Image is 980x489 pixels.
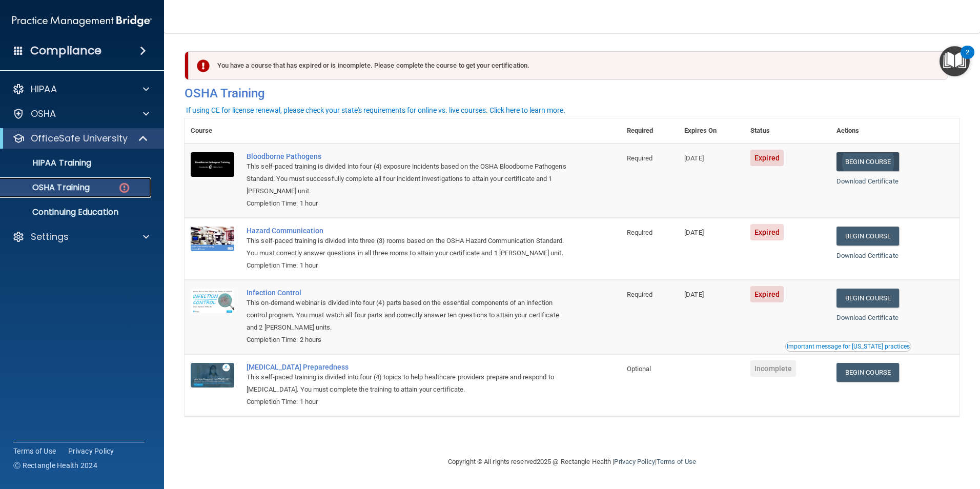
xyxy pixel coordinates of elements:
p: OSHA [31,108,56,120]
a: OfficeSafe University [12,132,149,145]
button: Read this if you are a dental practitioner in the state of CA [785,341,911,352]
a: Begin Course [836,289,899,308]
img: danger-circle.6113f641.png [118,181,131,194]
a: Terms of Use [13,446,56,456]
span: Expired [750,150,784,166]
th: Required [621,118,678,144]
a: HIPAA [12,83,149,95]
span: Ⓒ Rectangle Health 2024 [13,460,97,471]
th: Status [744,118,830,144]
h4: Compliance [30,44,101,58]
a: Settings [12,231,149,243]
p: OfficeSafe University [31,132,128,145]
iframe: Drift Widget Chat Controller [803,416,968,457]
a: Hazard Communication [247,227,569,235]
a: Download Certificate [836,177,899,185]
a: Download Certificate [836,252,899,259]
th: Actions [830,118,959,144]
div: This self-paced training is divided into three (3) rooms based on the OSHA Hazard Communication S... [247,235,569,259]
span: [DATE] [684,229,704,236]
a: [MEDICAL_DATA] Preparedness [247,363,569,371]
h4: OSHA Training [185,86,959,100]
a: Privacy Policy [614,458,655,465]
button: If using CE for license renewal, please check your state's requirements for online vs. live cours... [185,105,567,115]
span: Required [627,291,653,298]
div: Completion Time: 1 hour [247,259,569,272]
span: [DATE] [684,154,704,162]
a: Download Certificate [836,314,899,321]
div: Completion Time: 1 hour [247,197,569,210]
span: [DATE] [684,291,704,298]
span: Incomplete [750,360,796,377]
p: Continuing Education [7,207,147,217]
th: Course [185,118,240,144]
span: Expired [750,286,784,302]
a: Begin Course [836,152,899,171]
div: Completion Time: 2 hours [247,334,569,346]
div: Copyright © All rights reserved 2025 @ Rectangle Health | | [385,445,759,478]
a: Bloodborne Pathogens [247,152,569,160]
th: Expires On [678,118,744,144]
span: Expired [750,224,784,240]
button: Open Resource Center, 2 new notifications [940,46,970,76]
a: Begin Course [836,363,899,382]
a: Terms of Use [657,458,696,465]
a: Begin Course [836,227,899,246]
div: This self-paced training is divided into four (4) exposure incidents based on the OSHA Bloodborne... [247,160,569,197]
span: Required [627,229,653,236]
a: OSHA [12,108,149,120]
div: Completion Time: 1 hour [247,396,569,408]
p: HIPAA [31,83,57,95]
div: This on-demand webinar is divided into four (4) parts based on the essential components of an inf... [247,297,569,334]
img: exclamation-circle-solid-danger.72ef9ffc.png [197,59,210,72]
p: OSHA Training [7,182,90,193]
div: This self-paced training is divided into four (4) topics to help healthcare providers prepare and... [247,371,569,396]
a: Infection Control [247,289,569,297]
div: Important message for [US_STATE] practices [787,343,910,350]
span: Optional [627,365,651,373]
div: You have a course that has expired or is incomplete. Please complete the course to get your certi... [189,51,948,80]
p: HIPAA Training [7,158,91,168]
span: Required [627,154,653,162]
div: 2 [966,52,969,66]
img: PMB logo [12,11,152,31]
a: Privacy Policy [68,446,114,456]
p: Settings [31,231,69,243]
div: If using CE for license renewal, please check your state's requirements for online vs. live cours... [186,107,565,114]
